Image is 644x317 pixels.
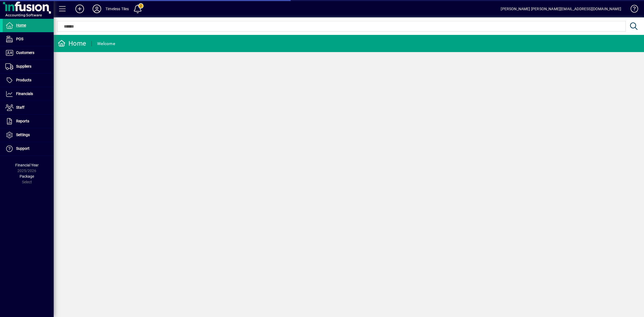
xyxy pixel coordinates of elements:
[3,87,54,101] a: Financials
[16,105,24,110] span: Staff
[3,101,54,114] a: Staff
[3,128,54,142] a: Settings
[105,5,129,13] div: Timeless Tiles
[16,64,31,68] span: Suppliers
[16,23,26,27] span: Home
[3,60,54,73] a: Suppliers
[627,1,637,19] a: Knowledge Base
[58,39,86,48] div: Home
[16,146,30,151] span: Support
[3,32,54,46] a: POS
[88,4,105,14] button: Profile
[3,46,54,60] a: Customers
[16,50,34,55] span: Customers
[97,39,115,48] div: Welcome
[16,92,33,96] span: Financials
[71,4,88,14] button: Add
[20,174,34,178] span: Package
[15,163,39,167] span: Financial Year
[16,119,29,123] span: Reports
[3,115,54,128] a: Reports
[16,78,31,82] span: Products
[3,142,54,155] a: Support
[501,5,621,13] div: [PERSON_NAME] [PERSON_NAME][EMAIL_ADDRESS][DOMAIN_NAME]
[3,74,54,87] a: Products
[16,37,23,41] span: POS
[16,133,30,137] span: Settings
